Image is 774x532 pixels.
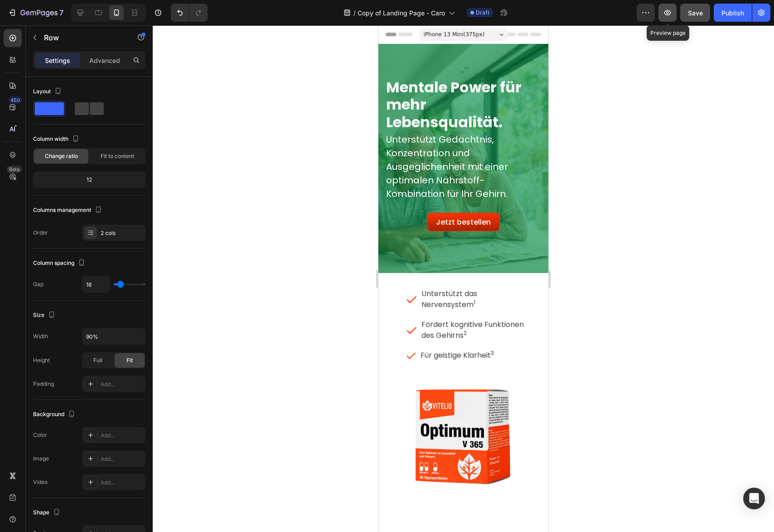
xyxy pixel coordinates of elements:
[89,56,120,65] p: Advanced
[33,455,49,463] div: Image
[353,8,356,18] span: /
[45,152,78,160] span: Change ratio
[358,8,445,18] span: Copy of Landing Page - Caro
[688,9,703,17] span: Save
[33,507,62,519] div: Shape
[171,4,208,22] div: Undo/Redo
[33,280,44,288] div: Gap
[126,356,133,364] span: Fit
[378,25,548,532] iframe: Design area
[33,478,48,486] div: Video
[680,4,710,22] button: Save
[33,431,47,439] div: Color
[33,332,48,340] div: Width
[33,133,81,145] div: Column width
[7,166,22,173] div: Beta
[44,32,121,43] p: Row
[82,276,110,292] input: Auto
[476,9,489,17] span: Draft
[714,4,752,22] button: Publish
[101,455,143,463] div: Add...
[721,8,744,18] div: Publish
[59,7,63,18] p: 7
[82,328,145,345] input: Auto
[33,257,87,269] div: Column spacing
[33,204,104,216] div: Columns management
[33,380,54,388] div: Padding
[101,152,134,160] span: Fit to content
[4,4,68,22] button: 7
[101,479,143,487] div: Add...
[743,488,765,509] div: Open Intercom Messenger
[101,380,143,388] div: Add...
[9,96,22,104] div: 450
[93,356,102,364] span: Full
[33,309,57,321] div: Size
[33,356,50,364] div: Height
[45,56,70,65] p: Settings
[101,431,143,440] div: Add...
[101,229,143,237] div: 2 cols
[33,408,77,421] div: Background
[33,229,48,237] div: Order
[35,173,144,186] div: 12
[33,86,63,98] div: Layout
